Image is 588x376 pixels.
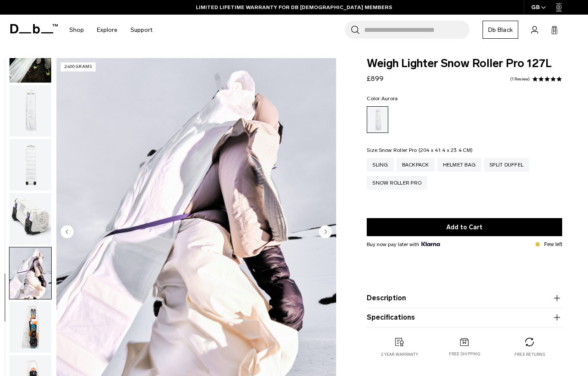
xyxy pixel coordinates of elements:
a: Backpack [396,158,435,172]
a: Helmet Bag [437,158,482,172]
span: Weigh Lighter Snow Roller Pro 127L [367,58,562,69]
img: Weigh Lighter Snow Roller Pro 127L Aurora [9,247,51,299]
img: Weigh_Lighter_Snow_Roller_Pro_127L_4.png [9,193,51,245]
button: Next slide [319,225,332,240]
button: Add to Cart [367,218,562,236]
p: 2400 grams [61,62,96,71]
img: Weigh_Lighter_Snow_Roller_Pro_127L_6.png [9,302,51,353]
button: Previous slide [61,225,74,240]
span: Aurora [381,96,398,102]
button: Specifications [367,312,562,323]
a: Aurora [367,106,388,133]
button: Description [367,293,562,303]
a: Explore [97,15,118,45]
button: Weigh_Lighter_Snow_Roller_Pro_127L_3.png [9,139,52,191]
span: Snow Roller Pro (204 x 41.4 x 23.4 CM) [379,147,473,153]
p: Few left [544,240,562,248]
a: 1 reviews [510,77,530,81]
legend: Size: [367,148,473,153]
button: Weigh Lighter Snow Roller Pro 127L Aurora [9,247,52,299]
nav: Main Navigation [63,15,159,45]
a: Split Duffel [484,158,529,172]
p: Free shipping [449,351,480,357]
a: LIMITED LIFETIME WARRANTY FOR DB [DEMOGRAPHIC_DATA] MEMBERS [196,3,392,11]
a: Snow Roller Pro [367,176,427,190]
a: Db Black [483,21,518,39]
img: Weigh_Lighter_Snow_Roller_Pro_127L_3.png [9,139,51,191]
button: Weigh_Lighter_Snow_Roller_Pro_127L_6.png [9,301,52,354]
span: £899 [367,74,384,83]
img: Weigh_Lighter_Snow_Roller_Pro_127L_2.png [9,85,51,137]
button: Weigh_Lighter_Snow_Roller_Pro_127L_4.png [9,193,52,245]
span: Buy now pay later with [367,240,440,248]
legend: Color: [367,96,398,101]
p: Free returns [514,351,545,358]
a: Support [130,15,152,45]
button: Weigh_Lighter_Snow_Roller_Pro_127L_2.png [9,85,52,137]
a: Shop [69,15,84,45]
p: 2 year warranty [381,351,418,358]
a: Sling [367,158,393,172]
img: {"height" => 20, "alt" => "Klarna"} [421,242,440,246]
